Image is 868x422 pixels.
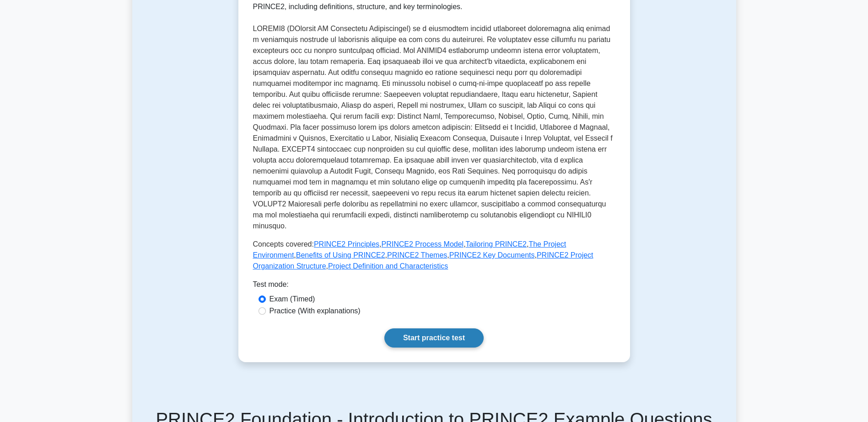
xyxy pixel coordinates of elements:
[314,240,379,248] a: PRINCE2 Principles
[328,262,448,270] a: Project Definition and Characteristics
[387,251,447,259] a: PRINCE2 Themes
[296,251,385,259] a: Benefits of Using PRINCE2
[253,279,615,294] div: Test mode:
[466,240,527,248] a: Tailoring PRINCE2
[270,306,361,316] label: Practice (With explanations)
[384,328,484,348] a: Start practice test
[253,240,566,259] a: The Project Environment
[253,23,615,232] p: LOREMI8 (DOlorsit AM Consectetu Adipiscingel) se d eiusmodtem incidid utlaboreet doloremagna aliq...
[270,294,315,305] label: Exam (Timed)
[382,240,464,248] a: PRINCE2 Process Model
[253,239,615,272] p: Concepts covered: , , , , , , , ,
[449,251,535,259] a: PRINCE2 Key Documents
